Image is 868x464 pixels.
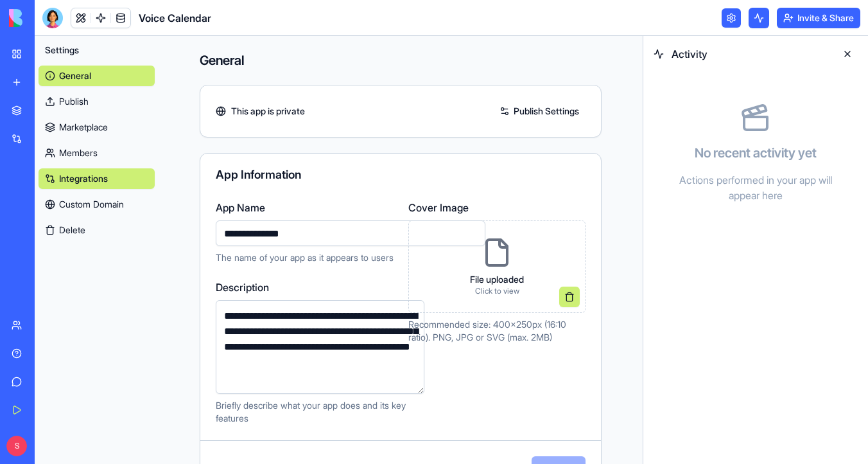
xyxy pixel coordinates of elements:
[674,172,837,203] p: Actions performed in your app will appear here
[216,251,485,264] p: The name of your app as it appears to users
[216,200,485,215] label: App Name
[39,40,155,60] button: Settings
[39,168,155,189] a: Integrations
[9,9,89,27] img: logo
[39,143,155,163] a: Members
[6,436,27,456] span: S
[39,91,155,112] a: Publish
[216,169,586,181] div: App Information
[200,51,602,69] h4: General
[39,66,155,86] a: General
[777,8,860,28] button: Invite & Share
[39,194,155,215] a: Custom Domain
[408,318,586,344] p: Recommended size: 400x250px (16:10 ratio). PNG, JPG or SVG (max. 2MB)
[39,117,155,138] a: Marketplace
[231,105,305,118] span: This app is private
[470,273,524,286] p: File uploaded
[470,286,524,296] p: Click to view
[45,44,79,57] span: Settings
[139,10,211,26] span: Voice Calendar
[695,144,817,162] h4: No recent activity yet
[493,101,586,121] a: Publish Settings
[39,220,155,240] button: Delete
[408,220,586,313] div: File uploadedClick to view
[216,280,424,295] label: Description
[216,399,424,425] p: Briefly describe what your app does and its key features
[408,200,586,215] label: Cover Image
[672,46,829,62] span: Activity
